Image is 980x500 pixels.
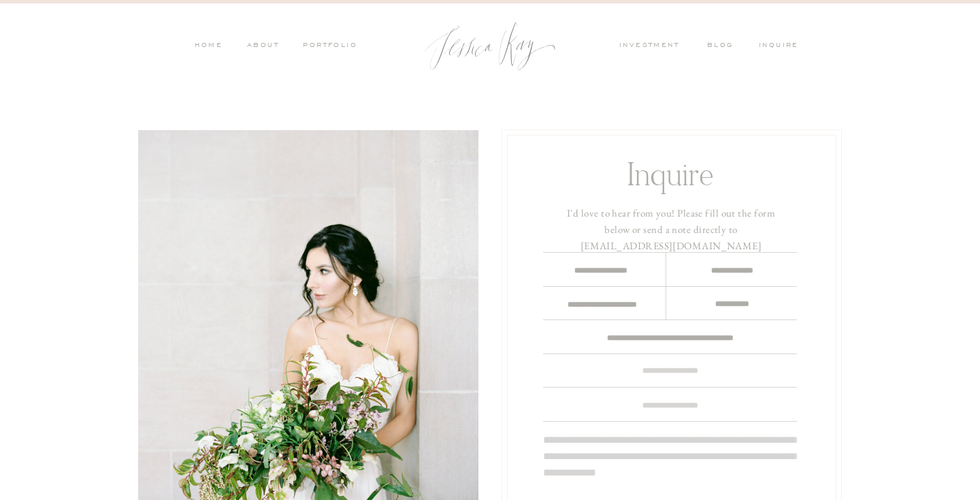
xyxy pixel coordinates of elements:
[194,40,223,52] a: HOME
[558,155,782,190] h1: Inquire
[244,40,279,52] a: ABOUT
[759,40,805,52] a: inquire
[301,40,357,52] a: PORTFOLIO
[707,40,742,52] a: blog
[619,40,686,52] a: investment
[557,205,785,245] h3: I'd love to hear from you! Please fill out the form below or send a note directly to [EMAIL_ADDRE...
